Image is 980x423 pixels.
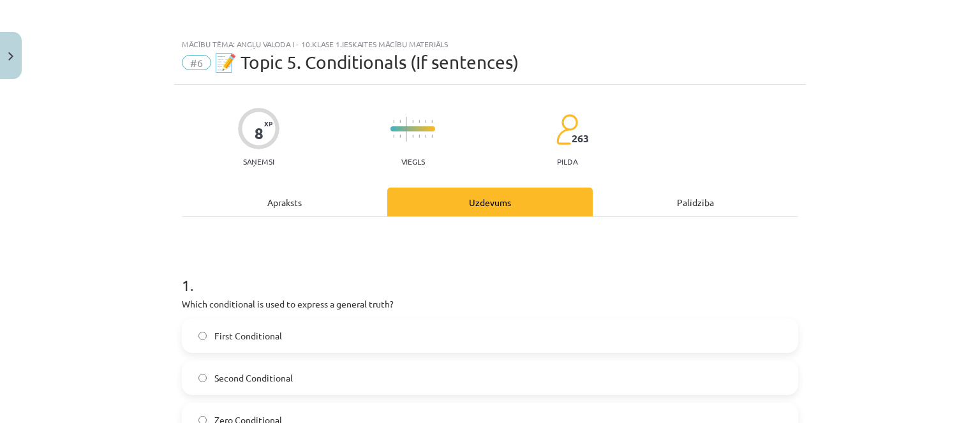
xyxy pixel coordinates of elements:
[264,120,272,127] span: XP
[399,120,401,123] img: icon-short-line-57e1e144782c952c97e751825c79c345078a6d821885a25fce030b3d8c18986b.svg
[214,52,519,73] span: 📝 Topic 5. Conditionals (If sentences)
[431,135,433,138] img: icon-short-line-57e1e144782c952c97e751825c79c345078a6d821885a25fce030b3d8c18986b.svg
[214,371,293,385] span: Second Conditional
[425,120,426,123] img: icon-short-line-57e1e144782c952c97e751825c79c345078a6d821885a25fce030b3d8c18986b.svg
[238,157,279,166] p: Saņemsi
[556,114,578,145] img: students-c634bb4e5e11cddfef0936a35e636f08e4e9abd3cc4e673bd6f9a4125e45ecb1.svg
[419,135,420,138] img: icon-short-line-57e1e144782c952c97e751825c79c345078a6d821885a25fce030b3d8c18986b.svg
[255,124,264,142] div: 8
[198,374,207,382] input: Second Conditional
[182,254,798,293] h1: 1 .
[399,135,401,138] img: icon-short-line-57e1e144782c952c97e751825c79c345078a6d821885a25fce030b3d8c18986b.svg
[593,188,798,216] div: Palīdzība
[182,40,798,48] div: Mācību tēma: Angļu valoda i - 10.klase 1.ieskaites mācību materiāls
[419,120,420,123] img: icon-short-line-57e1e144782c952c97e751825c79c345078a6d821885a25fce030b3d8c18986b.svg
[431,120,433,123] img: icon-short-line-57e1e144782c952c97e751825c79c345078a6d821885a25fce030b3d8c18986b.svg
[182,188,387,216] div: Apraksts
[412,135,413,138] img: icon-short-line-57e1e144782c952c97e751825c79c345078a6d821885a25fce030b3d8c18986b.svg
[8,52,13,61] img: icon-close-lesson-0947bae3869378f0d4975bcd49f059093ad1ed9edebbc8119c70593378902aed.svg
[406,117,407,142] img: icon-long-line-d9ea69661e0d244f92f715978eff75569469978d946b2353a9bb055b3ed8787d.svg
[557,157,577,166] p: pilda
[198,332,207,340] input: First Conditional
[393,135,394,138] img: icon-short-line-57e1e144782c952c97e751825c79c345078a6d821885a25fce030b3d8c18986b.svg
[572,133,589,144] span: 263
[401,157,425,166] p: Viegls
[387,188,593,216] div: Uzdevums
[412,120,413,123] img: icon-short-line-57e1e144782c952c97e751825c79c345078a6d821885a25fce030b3d8c18986b.svg
[393,120,394,123] img: icon-short-line-57e1e144782c952c97e751825c79c345078a6d821885a25fce030b3d8c18986b.svg
[182,297,798,311] p: Which conditional is used to express a general truth?
[425,135,426,138] img: icon-short-line-57e1e144782c952c97e751825c79c345078a6d821885a25fce030b3d8c18986b.svg
[182,55,211,70] span: #6
[214,329,282,343] span: First Conditional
